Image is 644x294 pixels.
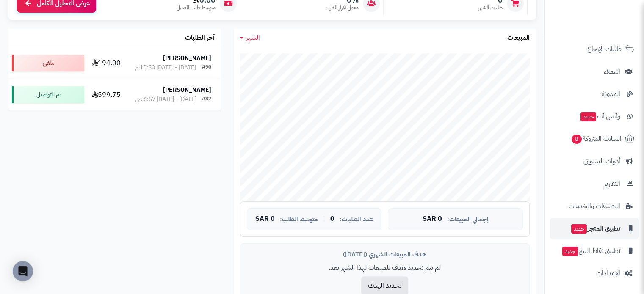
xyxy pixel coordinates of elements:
span: جديد [562,247,578,256]
div: #90 [202,63,211,72]
a: أدوات التسويق [550,151,639,171]
span: إجمالي المبيعات: [447,216,489,223]
span: متوسط الطلب: [280,216,318,223]
span: معدل تكرار الشراء [326,4,359,11]
h3: آخر الطلبات [185,34,215,42]
span: أدوات التسويق [583,155,620,167]
strong: [PERSON_NAME] [163,85,211,94]
span: طلبات الإرجاع [587,43,622,55]
div: هدف المبيعات الشهري ([DATE]) [247,250,523,259]
span: العملاء [604,66,620,77]
div: Open Intercom Messenger [13,261,33,281]
td: 599.75 [88,79,125,110]
a: التقارير [550,173,639,194]
a: المدونة [550,84,639,104]
span: الإعدادات [596,267,620,279]
span: جديد [580,112,596,121]
a: التطبيقات والخدمات [550,196,639,216]
a: الشهر [240,33,260,43]
span: تطبيق المتجر [570,223,620,234]
div: تم التوصيل [12,86,84,103]
span: 0 SAR [255,215,275,223]
a: تطبيق نقاط البيعجديد [550,241,639,261]
div: [DATE] - [DATE] 6:57 ص [135,95,196,104]
a: العملاء [550,61,639,82]
span: وآتس آب [580,110,620,122]
a: تطبيق المتجرجديد [550,218,639,239]
span: 8 [572,135,582,144]
span: متوسط طلب العميل [177,4,216,11]
span: المدونة [602,88,620,100]
span: 0 [330,215,334,223]
a: السلات المتروكة8 [550,129,639,149]
span: طلبات الشهر [478,4,503,11]
span: | [323,216,325,222]
div: [DATE] - [DATE] 10:50 م [135,63,196,72]
h3: المبيعات [507,34,530,42]
a: الإعدادات [550,263,639,283]
p: لم يتم تحديد هدف للمبيعات لهذا الشهر بعد. [247,263,523,273]
span: التطبيقات والخدمات [569,200,620,212]
a: وآتس آبجديد [550,106,639,126]
span: 0 SAR [423,215,442,223]
div: #87 [202,95,211,104]
strong: [PERSON_NAME] [163,54,211,63]
td: 194.00 [88,47,125,79]
span: السلات المتروكة [571,133,622,145]
span: جديد [571,224,587,234]
span: التقارير [604,178,620,190]
span: تطبيق نقاط البيع [561,245,620,257]
div: ملغي [12,55,84,71]
span: عدد الطلبات: [340,216,373,223]
span: الشهر [246,33,260,43]
a: طلبات الإرجاع [550,39,639,59]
